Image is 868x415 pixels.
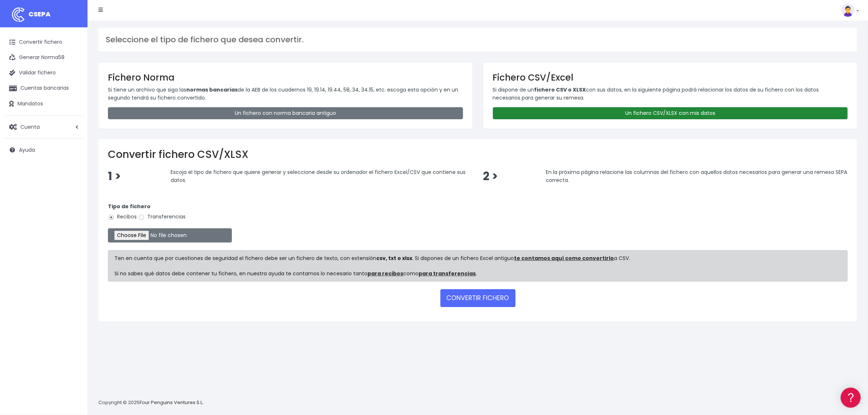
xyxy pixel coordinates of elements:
[108,72,463,83] h3: Fichero Norma
[4,119,84,135] a: Cuenta
[7,145,139,152] div: Facturación
[7,81,139,88] div: Convertir ficheros
[108,86,463,102] p: Si tiene un archivo que siga las de la AEB de los cuadernos 19, 19.14, 19.44, 58, 34, 34.15, etc....
[108,213,137,221] label: Recibos
[108,168,121,184] span: 1 >
[7,51,139,58] div: Información general
[7,104,139,115] a: Problemas habituales
[7,92,139,104] a: Formatos
[7,62,139,73] a: Información general
[4,142,84,158] a: Ayuda
[440,289,515,307] button: CONVERTIR FICHERO
[138,213,186,221] label: Transferencias
[514,255,614,262] a: te contamos aquí como convertirlo
[108,107,463,119] a: Un fichero con norma bancaria antiguo
[28,9,51,19] span: CSEPA
[419,270,476,277] a: para transferencias
[4,35,84,50] a: Convertir fichero
[108,250,848,282] div: Ten en cuenta que por cuestiones de seguridad el fichero debe ser un fichero de texto, con extens...
[7,175,139,182] div: Programadores
[106,35,850,44] h3: Seleccione el tipo de fichero que desea convertir.
[98,399,205,407] p: Copyright © 2025 .
[483,168,498,184] span: 2 >
[7,195,139,208] button: Contáctanos
[171,168,466,184] span: Escoja el tipo de fichero que quiere generar y seleccione desde su ordenador el fichero Excel/CSV...
[20,123,40,130] span: Cuenta
[19,146,35,154] span: Ayuda
[841,4,855,17] img: profile
[100,210,140,217] a: POWERED BY ENCHANT
[493,86,848,102] p: Si dispone de un con sus datos, en la siguiente página podrá relacionar los datos de su fichero c...
[4,81,84,96] a: Cuentas bancarias
[4,96,84,112] a: Mandatos
[186,86,238,93] strong: normas bancarias
[4,50,84,65] a: Generar Norma58
[534,86,586,93] strong: fichero CSV o XLSX
[140,399,203,406] a: Four Penguins Ventures S.L.
[108,203,151,210] strong: Tipo de fichero
[368,270,404,277] a: para recibos
[7,115,139,126] a: Videotutoriales
[546,168,847,184] span: En la próxima página relacione las columnas del fichero con aquellos datos necesarios para genera...
[108,148,848,161] h2: Convertir fichero CSV/XLSX
[9,5,27,24] img: logo
[493,107,848,119] a: Un fichero CSV/XLSX con mis datos
[493,72,848,83] h3: Fichero CSV/Excel
[7,186,139,198] a: API
[377,255,413,262] strong: csv, txt o xlsx
[7,156,139,168] a: General
[7,126,139,137] a: Perfiles de empresas
[4,65,84,81] a: Validar fichero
